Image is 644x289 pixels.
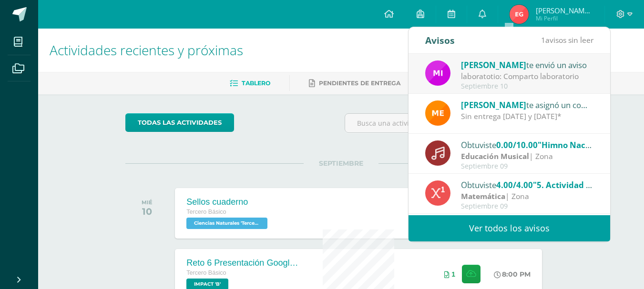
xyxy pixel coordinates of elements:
[425,27,455,53] div: Avisos
[461,151,593,162] div: | Zona
[461,151,529,161] strong: Educación Musical
[461,179,593,191] div: Obtuviste en
[186,218,267,229] span: Ciencias Naturales 'Tercero Básico B'
[510,5,529,24] img: 80b2a2ce82189c13ed95b609bb1b7ae5.png
[461,60,526,70] span: [PERSON_NAME]
[461,71,593,82] div: laboratotio: Comparto laboratorio
[186,197,270,207] div: Sellos cuaderno
[186,209,226,215] span: Tercero Básico
[461,162,593,170] div: Septiembre 09
[496,140,538,150] span: 0.00/10.00
[125,113,234,132] a: todas las Actividades
[50,41,243,59] span: Actividades recientes y próximas
[538,140,630,150] span: "Himno Nacional V7y8"
[319,80,400,87] span: Pendientes de entrega
[536,14,593,22] span: Mi Perfil
[230,76,270,91] a: Tablero
[186,258,301,268] div: Reto 6 Presentación Google Slides Clase 3 y 4
[496,179,533,190] span: 4.00/4.00
[309,76,400,91] a: Pendientes de entrega
[541,35,593,45] span: avisos sin leer
[142,206,153,217] div: 10
[461,191,593,202] div: | Zona
[425,60,450,86] img: e71b507b6b1ebf6fbe7886fc31de659d.png
[461,202,593,210] div: Septiembre 09
[304,159,378,168] span: SEPTIEMBRE
[409,215,610,241] a: Ver todos los avisos
[461,139,593,151] div: Obtuviste en
[425,100,450,126] img: bd5c7d90de01a998aac2bc4ae78bdcd9.png
[461,191,505,201] strong: Matemática
[451,270,455,278] span: 1
[494,270,531,279] div: 8:00 PM
[142,199,153,206] div: MIÉ
[461,99,593,111] div: te asignó un comentario en 'Himno Nacional V7y8' para 'Educación Musical'
[536,6,593,15] span: [PERSON_NAME][DATE]
[541,35,545,45] span: 1
[444,270,455,278] div: Archivos entregados
[461,82,593,90] div: Septiembre 10
[186,269,226,276] span: Tercero Básico
[461,100,526,110] span: [PERSON_NAME]
[242,80,270,87] span: Tablero
[461,111,593,122] div: Sin entrega [DATE] y [DATE]*
[461,59,593,71] div: te envió un aviso
[345,114,556,132] input: Busca una actividad próxima aquí...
